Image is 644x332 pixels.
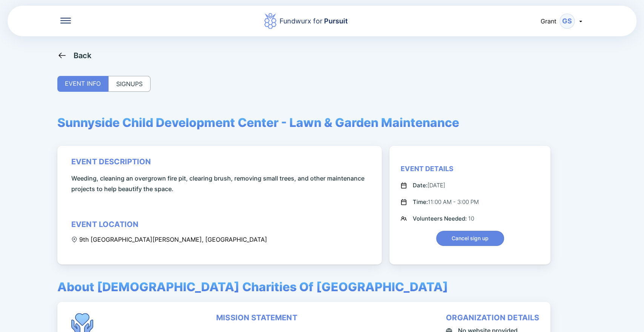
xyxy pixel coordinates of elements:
[559,14,575,29] div: GS
[74,51,92,60] div: Back
[71,236,267,243] div: 9th [GEOGRAPHIC_DATA][PERSON_NAME], [GEOGRAPHIC_DATA]
[446,313,539,322] div: organization details
[57,76,108,92] div: EVENT INFO
[541,17,556,25] span: Grant
[436,231,504,246] button: Cancel sign up
[71,157,151,166] div: event description
[108,76,151,92] div: SIGNUPS
[71,173,370,194] span: Weeding, cleaning an overgrown fire pit, clearing brush, removing small trees, and other maintena...
[413,181,445,190] div: [DATE]
[57,279,448,294] span: About [DEMOGRAPHIC_DATA] Charities Of [GEOGRAPHIC_DATA]
[401,164,453,173] div: Event Details
[413,198,479,207] div: 11:00 AM - 3:00 PM
[280,16,348,26] div: Fundwurx for
[413,182,427,189] span: Date:
[71,220,138,229] div: event location
[452,235,489,242] span: Cancel sign up
[216,313,297,322] div: mission statement
[413,214,474,223] div: 10
[413,198,428,205] span: Time:
[57,115,459,130] span: Sunnyside Child Development Center - Lawn & Garden Maintenance
[323,17,348,25] span: Pursuit
[413,215,468,222] span: Volunteers Needed:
